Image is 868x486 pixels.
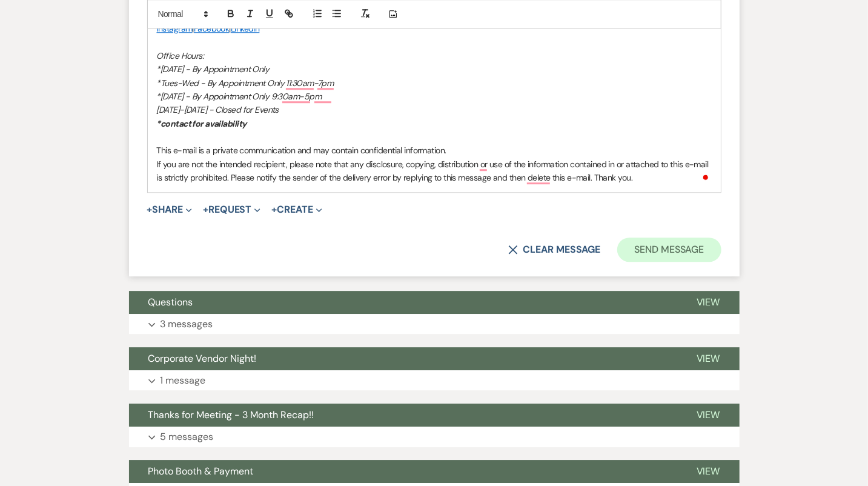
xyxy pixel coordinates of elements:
[161,429,214,445] p: 5 messages
[203,205,260,215] button: Request
[231,23,260,34] a: LinkedIn
[157,118,247,129] em: *contact for availability
[271,205,277,215] span: +
[194,23,230,34] a: Facebook
[157,50,204,61] em: Office Hours:
[129,347,677,370] button: Corporate Vendor Night!
[157,144,712,157] p: This e-mail is a private communication and may contain confidential information.
[677,404,740,427] button: View
[697,352,720,365] span: View
[203,205,208,215] span: +
[677,291,740,314] button: View
[148,352,257,365] span: Corporate Vendor Night!
[157,78,334,88] em: *Tues-Wed - By Appointment Only 11:30am-7pm
[157,104,279,115] em: [DATE]-[DATE] - Closed for Events
[147,205,193,215] button: Share
[508,245,600,255] button: Clear message
[697,296,720,308] span: View
[129,427,740,447] button: 5 messages
[129,291,677,314] button: Questions
[157,64,270,75] em: *[DATE] - By Appointment Only
[148,296,193,308] span: Questions
[129,314,740,335] button: 3 messages
[147,205,153,215] span: +
[157,158,712,185] p: If you are not the intended recipient, please note that any disclosure, copying, distribution or ...
[697,465,720,478] span: View
[157,91,322,102] em: *[DATE] - By Appointment Only 9:30am-5pm
[161,316,213,332] p: 3 messages
[697,408,720,421] span: View
[148,465,254,478] span: Photo Booth & Payment
[129,370,740,391] button: 1 message
[148,408,314,421] span: Thanks for Meeting - 3 Month Recap!!
[129,404,677,427] button: Thanks for Meeting - 3 Month Recap!!
[129,460,677,483] button: Photo Booth & Payment
[161,373,206,388] p: 1 message
[677,460,740,483] button: View
[677,347,740,370] button: View
[617,238,721,262] button: Send Message
[271,205,322,215] button: Create
[157,23,193,34] a: Instagram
